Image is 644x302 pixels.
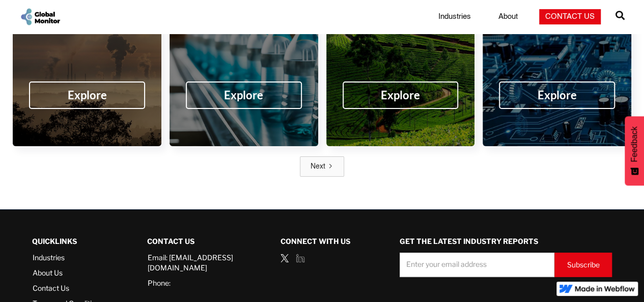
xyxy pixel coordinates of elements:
[147,237,194,245] strong: Contact Us
[400,237,538,245] strong: GET THE LATEST INDUSTRY REPORTS
[625,116,644,185] button: Feedback - Show survey
[537,90,576,100] div: Explore
[554,253,612,277] input: Subscribe
[539,9,601,24] a: Contact Us
[281,237,350,245] strong: Connect with us
[32,230,103,253] div: QUICKLINKS
[33,253,103,263] a: Industries
[311,161,325,172] div: Next
[432,12,477,22] a: Industries
[400,253,612,277] form: Demo Request
[148,278,171,288] a: Phone:
[575,286,635,292] img: Made in Webflow
[615,7,625,27] a: 
[33,268,103,278] a: About Us
[19,7,61,26] a: home
[13,156,631,177] div: List
[400,253,554,277] input: Enter your email address
[615,8,625,22] span: 
[224,90,263,100] div: Explore
[33,283,103,293] a: Contact Us
[381,90,420,100] div: Explore
[300,156,344,177] a: Next Page
[630,126,639,162] span: Feedback
[148,253,247,273] a: Email: [EMAIL_ADDRESS][DOMAIN_NAME]
[492,12,524,22] a: About
[68,90,107,100] div: Explore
